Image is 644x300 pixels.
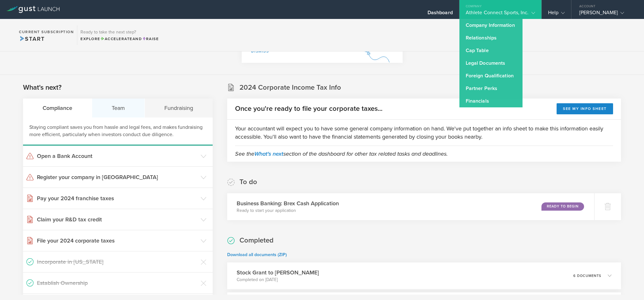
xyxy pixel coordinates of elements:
em: See the section of the dashboard for other tax related tasks and deadlines. [235,150,448,157]
h3: Open a Bank Account [37,152,198,160]
span: Accelerate [100,37,133,41]
h3: Ready to take the next step? [80,30,159,34]
h3: Stock Grant to [PERSON_NAME] [237,268,319,277]
div: Fundraising [145,99,213,117]
button: See my info sheet [557,103,613,114]
h3: Establish Ownership [37,279,198,287]
p: Ready to start your application [237,207,339,214]
h2: Once you're ready to file your corporate taxes... [235,104,382,113]
div: Team [92,99,145,117]
p: 6 documents [573,274,601,278]
h3: File your 2024 corporate taxes [37,237,198,245]
h3: Register your company in [GEOGRAPHIC_DATA] [37,173,198,181]
h2: Current Subscription [19,30,74,34]
h2: Completed [239,236,274,245]
p: Completed on [DATE] [237,277,319,283]
a: Download all documents (ZIP) [227,252,287,257]
div: Athlete Connect Sports, Inc. [466,9,535,19]
div: Ready to take the next step?ExploreAccelerateandRaise [77,25,162,45]
h2: 2024 Corporate Income Tax Info [239,83,341,92]
div: Compliance [23,99,92,117]
div: Staying compliant saves you from hassle and legal fees, and makes fundraising more efficient, par... [23,117,213,146]
h3: Incorporate in [US_STATE] [37,258,198,266]
div: Explore [80,36,159,42]
div: Dashboard [428,9,453,19]
a: What's next [254,150,283,157]
h2: What's next? [23,83,62,92]
a: Dismiss [251,49,269,53]
div: [PERSON_NAME] [579,9,633,19]
iframe: Chat Widget [612,270,644,300]
span: Start [19,35,44,42]
h3: Claim your R&D tax credit [37,215,198,224]
h3: Pay your 2024 franchise taxes [37,194,198,202]
div: Ready to Begin [541,202,584,211]
div: Help [548,9,565,19]
span: and [100,37,142,41]
span: Raise [142,37,159,41]
div: Business Banking: Brex Cash ApplicationReady to start your applicationReady to Begin [227,193,594,220]
h2: To do [239,177,257,187]
h3: Business Banking: Brex Cash Application [237,199,339,207]
p: Your accountant will expect you to have some general company information on hand. We've put toget... [235,124,613,141]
